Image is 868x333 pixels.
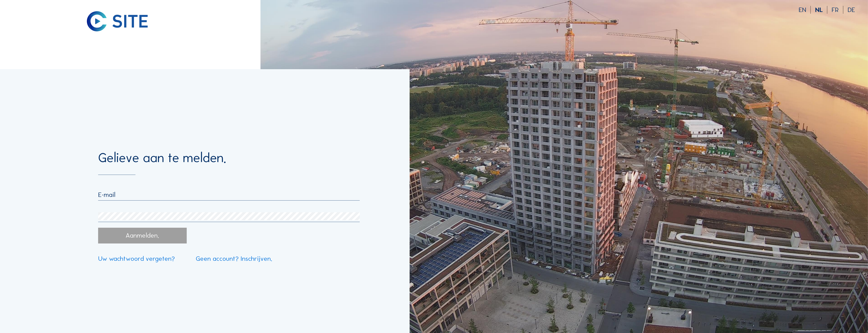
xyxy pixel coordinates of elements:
div: FR [832,7,843,13]
a: Geen account? Inschrijven. [196,255,272,262]
img: C-SITE logo [87,11,148,32]
div: NL [815,7,827,13]
div: Aanmelden. [98,228,187,243]
input: E-mail [98,191,360,199]
div: Gelieve aan te melden. [98,151,360,175]
div: EN [799,7,811,13]
a: Uw wachtwoord vergeten? [98,255,175,262]
div: DE [848,7,855,13]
